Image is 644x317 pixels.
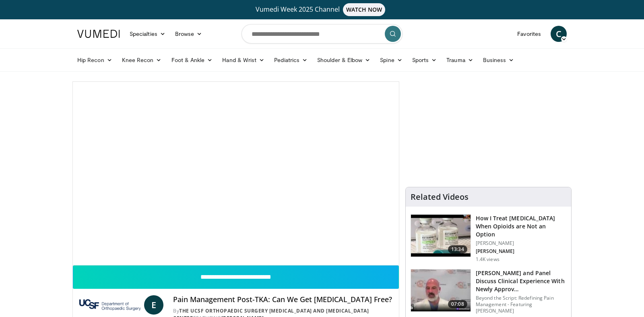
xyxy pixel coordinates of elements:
img: VuMedi Logo [77,30,120,38]
a: Foot & Ankle [167,52,218,68]
a: Business [478,52,519,68]
img: c97a6df9-a862-4463-8473-0eeee5fb7f0f.150x105_q85_crop-smart_upscale.jpg [411,269,471,311]
img: The UCSF Orthopaedic Surgery Arthritis and Joint Replacement Center [79,295,141,315]
a: Hip Recon [72,52,117,68]
a: Hand & Wrist [217,52,269,68]
span: 13:34 [448,245,467,253]
a: C [551,26,567,42]
a: Shoulder & Elbow [312,52,375,68]
p: [PERSON_NAME] [476,248,566,255]
input: Search topics, interventions [242,24,402,44]
a: Knee Recon [117,52,167,68]
a: E [144,295,163,315]
a: Pediatrics [269,52,312,68]
span: 07:08 [448,300,467,308]
span: WATCH NOW [343,3,386,16]
p: [PERSON_NAME] [476,240,566,247]
p: 1.4K views [476,256,500,263]
a: Vumedi Week 2025 ChannelWATCH NOW [78,3,566,16]
h3: How I Treat [MEDICAL_DATA] When Opioids are Not an Option [476,214,566,238]
video-js: Video Player [73,82,399,265]
h3: [PERSON_NAME] and Panel Discuss Clinical Experience With Newly Approv… [476,269,566,293]
a: Favorites [512,26,546,42]
p: Beyond the Script: Redefining Pain Management - Featuring [PERSON_NAME] [476,295,566,314]
a: Spine [375,52,407,68]
img: c49bc127-bf32-4402-a726-1293ddcb7d8c.150x105_q85_crop-smart_upscale.jpg [411,215,471,257]
a: 13:34 How I Treat [MEDICAL_DATA] When Opioids are Not an Option [PERSON_NAME] [PERSON_NAME] 1.4K ... [411,214,566,263]
a: Browse [170,26,207,42]
h4: Pain Management Post-TKA: Can We Get [MEDICAL_DATA] Free? [173,295,392,304]
iframe: Advertisement [428,81,549,182]
a: Trauma [442,52,478,68]
h4: Related Videos [411,192,469,202]
a: Sports [407,52,442,68]
a: Specialties [125,26,170,42]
